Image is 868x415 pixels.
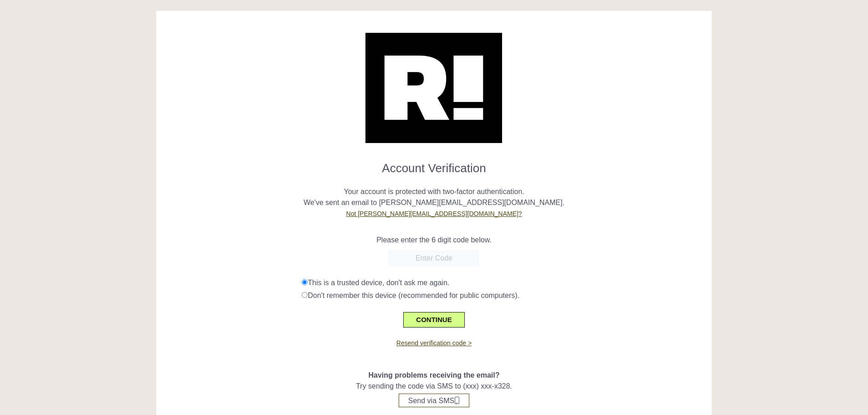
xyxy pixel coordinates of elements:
div: This is a trusted device, don't ask me again. [302,277,705,288]
button: CONTINUE [403,312,464,328]
div: Don't remember this device (recommended for public computers). [302,290,705,301]
div: Try sending the code via SMS to (xxx) xxx-x328. [163,348,705,407]
p: Please enter the 6 digit code below. [163,235,705,246]
a: Not [PERSON_NAME][EMAIL_ADDRESS][DOMAIN_NAME]? [346,210,522,217]
button: Send via SMS [399,394,469,407]
h1: Account Verification [163,154,705,175]
input: Enter Code [388,250,479,266]
img: Retention.com [365,33,502,143]
a: Resend verification code > [396,339,472,347]
p: Your account is protected with two-factor authentication. We've sent an email to [PERSON_NAME][EM... [163,175,705,219]
span: Having problems receiving the email? [368,371,499,379]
